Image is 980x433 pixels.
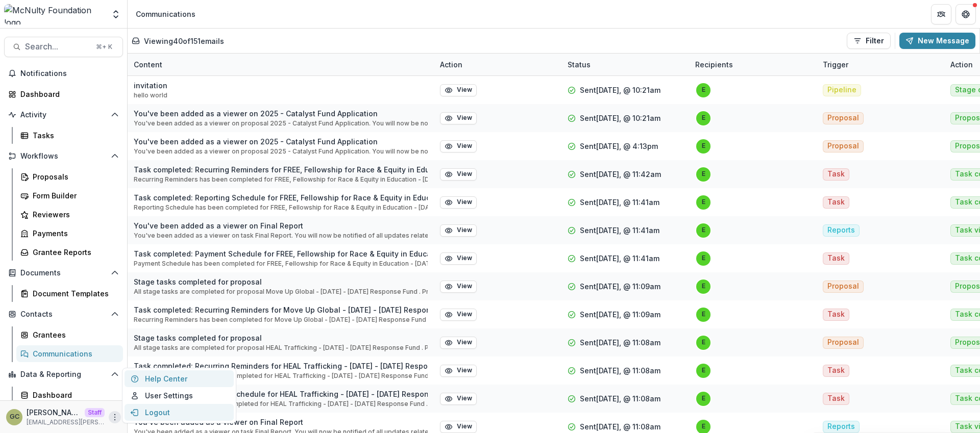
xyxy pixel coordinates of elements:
div: Status [561,59,597,70]
p: Task completed: Reporting Schedule for HEAL Trafficking - [DATE] - [DATE] Response Fund [134,389,428,399]
div: Content [128,59,168,70]
p: [PERSON_NAME] [27,407,81,418]
div: epark@mcnultyfound.org [702,143,705,149]
button: View [440,421,477,433]
p: Task completed: Recurring Reminders for Move Up Global - [DATE] - [DATE] Response Fund [134,304,428,315]
div: Content [128,54,434,75]
img: McNulty Foundation logo [4,4,105,24]
div: ⌘ + K [94,41,114,53]
p: You've been added as a viewer on task Final Report. You will now be notified of all updates relat... [134,231,428,240]
span: Reports [827,422,855,431]
div: Tasks [33,130,115,141]
div: Trigger [817,54,944,75]
p: Reporting Schedule has been completed for FREE, Fellowship for Race & Equity in Education - [DATE... [134,203,428,212]
p: Sent [DATE], @ 11:42am [580,169,661,180]
p: Sent [DATE], @ 4:13pm [580,141,658,151]
div: Proposals [33,171,115,182]
button: Search... [4,37,123,57]
div: epark@mcnultyfound.org [702,311,705,318]
p: Recurring Reminders has been completed for FREE, Fellowship for Race & Equity in Education - [DAT... [134,175,428,184]
div: epark@mcnultyfound.org [702,87,705,93]
button: Open entity switcher [109,4,123,24]
button: View [440,252,477,265]
div: Communications [33,348,115,359]
div: Dashboard [33,390,115,400]
p: Task completed: Recurring Reminders for HEAL Trafficking - [DATE] - [DATE] Response Fund [134,361,428,371]
div: epark@mcnultyfound.org [702,171,705,177]
span: Data & Reporting [20,370,107,379]
div: epark@mcnultyfound.org [702,227,705,234]
span: Task [827,170,845,179]
a: Proposals [16,168,123,185]
span: Proposal [827,114,859,122]
button: Notifications [4,65,123,82]
button: Open Contacts [4,306,123,322]
div: Action [944,59,979,70]
p: Sent [DATE], @ 11:08am [580,393,660,404]
button: View [440,281,477,293]
span: Reports [827,226,855,235]
button: Filter [847,33,891,49]
div: Action [434,54,561,75]
p: Sent [DATE], @ 11:41am [580,197,659,208]
p: Payment Schedule has been completed for FREE, Fellowship for Race & Equity in Education - [DATE] ... [134,259,428,268]
div: epark@mcnultyfound.org [702,367,705,374]
div: Grantee Reports [33,247,115,258]
button: View [440,224,477,237]
p: Task completed: Recurring Reminders for FREE, Fellowship for Race & Equity in Education - [DATE] ... [134,164,428,175]
div: Recipients [689,54,817,75]
div: Status [561,54,689,75]
div: Dashboard [20,89,115,99]
span: Search... [25,42,90,52]
p: Recurring Reminders has been completed for HEAL Trafficking - [DATE] - [DATE] Response Fund . [134,371,428,380]
p: Sent [DATE], @ 11:41am [580,253,659,264]
button: Open Workflows [4,148,123,164]
p: You've been added as a viewer on proposal 2025 - Catalyst Fund Application. You will now be notif... [134,147,428,156]
p: [EMAIL_ADDRESS][PERSON_NAME][DOMAIN_NAME] [27,418,105,427]
p: Stage tasks completed for proposal [134,333,428,343]
span: Proposal [827,282,859,291]
div: Recipients [689,59,739,70]
span: Contacts [20,310,107,319]
button: Partners [931,4,951,24]
div: Communications [136,9,195,19]
p: Stage tasks completed for proposal [134,276,428,287]
a: Dashboard [4,86,123,103]
span: Proposal [827,338,859,347]
span: Notifications [20,69,119,78]
a: Grantees [16,326,123,343]
a: Reviewers [16,206,123,223]
p: You've been added as a viewer on 2025 - Catalyst Fund Application [134,136,428,147]
div: epark@mcnultyfound.org [702,115,705,121]
span: Task [827,366,845,375]
button: More [109,411,121,423]
div: Grace Chang [10,414,19,420]
div: epark@mcnultyfound.org [702,283,705,290]
div: Payments [33,228,115,239]
a: Payments [16,225,123,242]
p: Sent [DATE], @ 11:09am [580,281,660,292]
p: All stage tasks are completed for proposal Move Up Global - [DATE] - [DATE] Response Fund . Propo... [134,287,428,296]
button: View [440,112,477,124]
button: View [440,140,477,152]
button: Get Help [955,4,976,24]
p: You've been added as a viewer on 2025 - Catalyst Fund Application [134,108,428,119]
p: All stage tasks are completed for proposal HEAL Trafficking - [DATE] - [DATE] Response Fund . Pro... [134,343,428,352]
button: Open Data & Reporting [4,366,123,383]
nav: breadcrumb [132,7,200,21]
a: Grantee Reports [16,244,123,261]
div: Action [434,59,469,70]
p: Sent [DATE], @ 11:09am [580,309,660,320]
p: Sent [DATE], @ 11:08am [580,421,660,432]
p: You've been added as a viewer on Final Report [134,220,428,231]
p: hello world [134,91,167,100]
a: Communications [16,345,123,362]
div: Trigger [817,59,854,70]
div: Document Templates [33,288,115,299]
a: Dashboard [16,387,123,403]
span: Proposal [827,142,859,150]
